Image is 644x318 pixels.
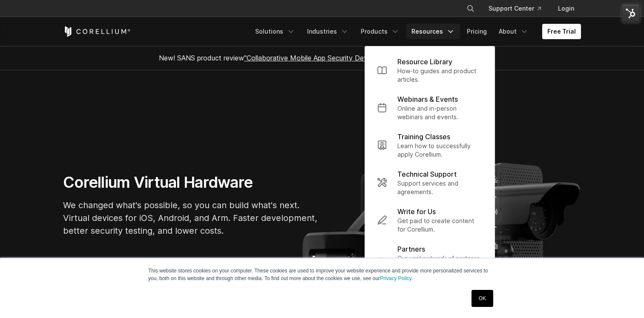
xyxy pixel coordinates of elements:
p: Support services and agreements. [397,179,483,196]
p: We changed what's possible, so you can build what's next. Virtual devices for iOS, Android, and A... [63,199,319,237]
span: New! SANS product review now available. [159,54,485,62]
p: Write for Us [397,206,436,217]
a: Partners Our vast network of partners work with us to jointly secure our customers. [370,239,489,285]
p: Resource Library [397,57,452,67]
a: Industries [302,24,354,39]
a: Products [356,24,405,39]
a: Webinars & Events Online and in-person webinars and events. [370,89,489,126]
p: Training Classes [397,132,450,142]
p: Learn how to successfully apply Corellium. [397,142,483,159]
p: Partners [397,244,425,254]
a: Privacy Policy. [380,275,413,281]
p: Technical Support [397,169,457,179]
a: Technical Support Support services and agreements. [370,164,489,201]
p: Webinars & Events [397,94,458,104]
p: How-to guides and product articles. [397,67,483,84]
a: Training Classes Learn how to successfully apply Corellium. [370,126,489,164]
a: Support Center [482,1,548,16]
p: This website stores cookies on your computer. These cookies are used to improve your website expe... [148,267,496,282]
p: Get paid to create content for Corellium. [397,217,483,234]
a: Resource Library How-to guides and product articles. [370,52,489,89]
a: OK [471,290,493,307]
a: Login [551,1,581,16]
a: "Collaborative Mobile App Security Development and Analysis" [244,54,440,62]
a: About [494,24,534,39]
a: Corellium Home [63,26,131,37]
div: Navigation Menu [456,1,581,16]
div: Navigation Menu [250,24,581,39]
img: HubSpot Tools Menu Toggle [622,4,640,22]
p: Our vast network of partners work with us to jointly secure our customers. [397,254,483,280]
a: Pricing [462,24,492,39]
button: Search [463,1,478,16]
h1: Corellium Virtual Hardware [63,173,319,192]
a: Write for Us Get paid to create content for Corellium. [370,201,489,239]
a: Resources [406,24,460,39]
p: Online and in-person webinars and events. [397,104,483,121]
a: Solutions [250,24,300,39]
a: Free Trial [542,24,581,39]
